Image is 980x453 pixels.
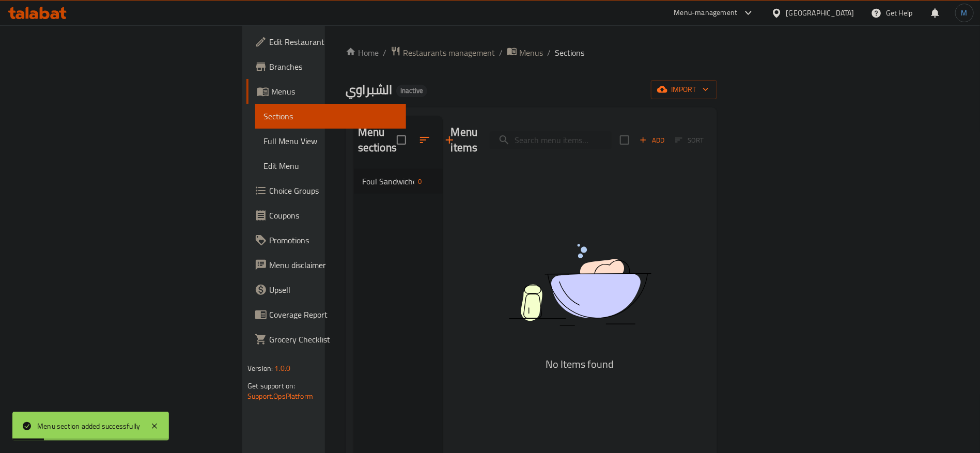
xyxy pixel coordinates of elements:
[414,175,426,188] div: items
[269,209,398,222] span: Coupons
[246,178,406,203] a: Choice Groups
[346,46,717,59] nav: breadcrumb
[255,129,406,153] a: Full Menu View
[263,135,398,147] span: Full Menu View
[263,110,398,122] span: Sections
[255,104,406,129] a: Sections
[269,284,398,296] span: Upsell
[451,356,709,372] h5: No Items found
[403,46,495,59] span: Restaurants management
[668,132,710,148] span: Select section first
[269,259,398,271] span: Menu disclaimer
[263,160,398,172] span: Edit Menu
[246,277,406,302] a: Upsell
[271,85,398,98] span: Menus
[635,132,668,148] button: Add
[414,177,426,186] span: 0
[269,308,398,321] span: Coverage Report
[246,79,406,104] a: Menus
[269,184,398,197] span: Choice Groups
[396,86,427,95] span: Inactive
[507,46,543,59] a: Menus
[255,153,406,178] a: Edit Menu
[396,85,427,97] div: Inactive
[246,29,406,54] a: Edit Restaurant
[246,302,406,327] a: Coverage Report
[555,46,584,59] span: Sections
[674,7,738,19] div: Menu-management
[246,228,406,253] a: Promotions
[354,169,443,194] div: Foul Sandwiches0
[961,7,968,19] span: M
[391,46,495,59] a: Restaurants management
[519,46,543,59] span: Menus
[269,60,398,73] span: Branches
[638,134,666,146] span: Add
[651,80,717,99] button: import
[354,165,443,198] nav: Menu sections
[247,389,313,403] a: Support.OpsPlatform
[635,132,668,148] span: Add item
[391,129,412,151] span: Select all sections
[547,46,551,59] li: /
[275,362,291,375] span: 1.0.0
[437,128,462,152] button: Add section
[451,124,478,155] h2: Menu items
[269,234,398,246] span: Promotions
[499,46,503,59] li: /
[362,175,414,188] span: Foul Sandwiches
[490,131,612,149] input: search
[246,327,406,352] a: Grocery Checklist
[246,54,406,79] a: Branches
[269,36,398,48] span: Edit Restaurant
[247,362,273,375] span: Version:
[659,83,709,96] span: import
[451,216,709,353] img: dish.svg
[246,203,406,228] a: Coupons
[37,420,140,432] div: Menu section added successfully
[786,7,854,19] div: [GEOGRAPHIC_DATA]
[247,379,295,393] span: Get support on:
[246,253,406,277] a: Menu disclaimer
[269,333,398,346] span: Grocery Checklist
